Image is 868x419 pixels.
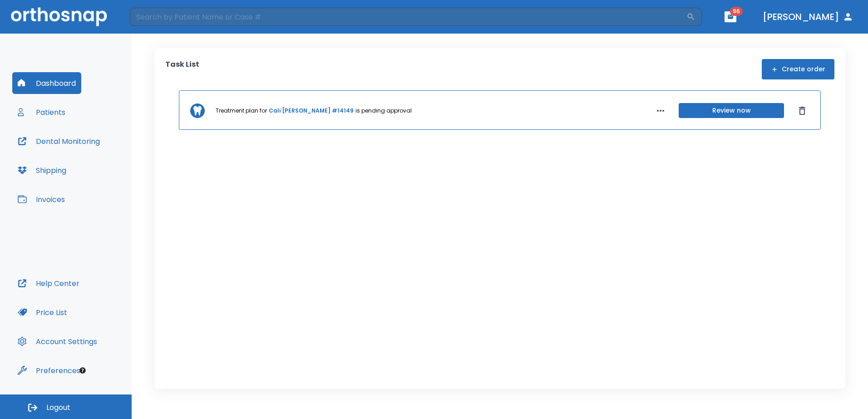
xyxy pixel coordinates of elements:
[12,101,71,123] button: Patients
[12,72,81,94] button: Dashboard
[12,330,103,352] button: Account Settings
[130,8,686,26] input: Search by Patient Name or Case #
[12,159,72,181] button: Shipping
[762,59,834,79] button: Create order
[12,130,105,152] button: Dental Monitoring
[216,107,267,115] p: Treatment plan for
[730,7,743,16] span: 96
[11,7,107,26] img: Orthosnap
[46,403,70,413] span: Logout
[12,301,73,323] button: Price List
[12,272,85,294] button: Help Center
[12,360,86,381] button: Preferences
[165,59,199,79] p: Task List
[759,9,857,25] button: [PERSON_NAME]
[795,104,809,118] button: Dismiss
[12,188,70,210] button: Invoices
[79,366,87,375] div: Tooltip anchor
[679,103,784,118] button: Review now
[355,107,412,115] p: is pending approval
[269,107,354,115] a: Cali [PERSON_NAME] #14149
